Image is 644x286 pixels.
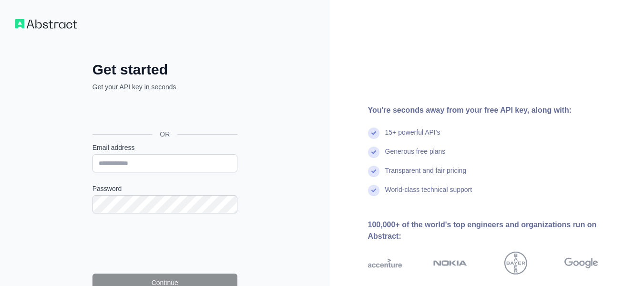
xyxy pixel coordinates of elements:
[368,252,402,275] img: accenture
[368,185,379,196] img: check mark
[152,129,177,139] span: OR
[88,102,240,123] iframe: Botón de Acceder con Google
[368,105,629,116] div: You're seconds away from your free API key, along with:
[385,127,440,147] div: 15+ powerful API's
[92,82,237,92] p: Get your API key in seconds
[385,185,472,204] div: World-class technical support
[433,252,467,275] img: nokia
[385,147,446,166] div: Generous free plans
[564,252,598,275] img: google
[385,166,467,185] div: Transparent and fair pricing
[368,219,629,242] div: 100,000+ of the world's top engineers and organizations run on Abstract:
[15,19,77,29] img: Workflow
[368,166,379,177] img: check mark
[92,225,237,262] iframe: reCAPTCHA
[504,252,527,275] img: bayer
[92,184,237,193] label: Password
[368,147,379,158] img: check mark
[368,127,379,139] img: check mark
[92,61,237,78] h2: Get started
[92,143,237,152] label: Email address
